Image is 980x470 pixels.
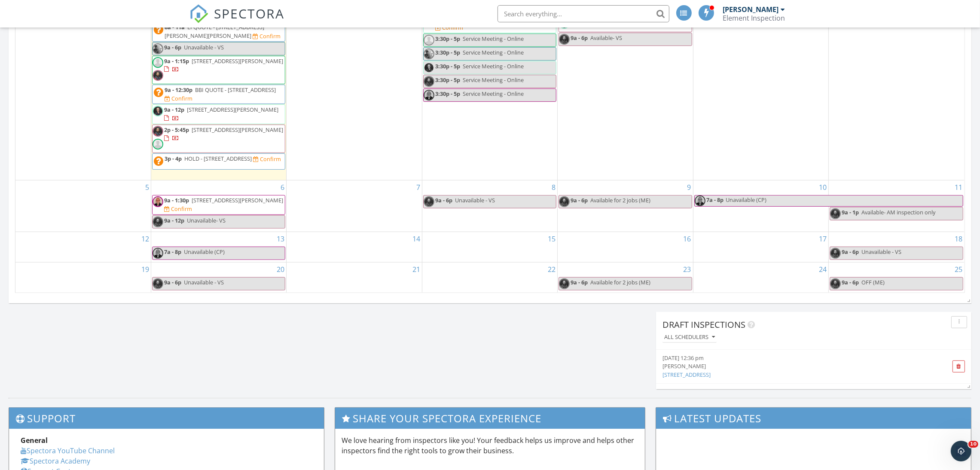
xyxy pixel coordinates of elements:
img: 2img_1122.jpg [559,278,570,289]
a: Confirm [253,32,281,40]
span: EI QUOTE - [STREET_ADDRESS][PERSON_NAME][PERSON_NAME] [165,23,264,39]
span: Unavailable (CP) [726,196,767,204]
img: 2img_1122.jpg [153,217,163,227]
td: Go to October 10, 2025 [693,180,828,232]
img: 2img_1122.jpg [830,208,841,219]
p: We love hearing from inspectors like you! Your feedback helps us improve and helps other inspecto... [342,435,638,456]
span: Unavailable (CP) [184,248,225,256]
span: Service Meeting - Online [463,90,524,98]
span: 9a - 1:15p [164,57,189,65]
img: 2img_1122.jpg [830,278,841,289]
a: Go to October 25, 2025 [953,262,964,276]
a: 9a - 12:30p BBI QUOTE - [STREET_ADDRESS] [165,86,276,94]
a: Confirm [253,155,281,163]
img: 4img_1144.jpg [424,62,434,73]
div: Confirm [171,95,192,102]
a: [STREET_ADDRESS] [662,371,711,378]
span: Unavailable- VS [187,217,226,224]
span: 3:30p - 5p [435,35,460,43]
td: Go to October 24, 2025 [693,262,828,293]
span: 3:30p - 5p [435,76,460,84]
span: 9a - 6p [164,43,181,51]
a: SPECTORA [189,12,285,30]
a: Go to October 20, 2025 [275,262,286,276]
span: Service Meeting - Online [463,62,524,70]
a: Confirm [165,95,192,103]
h3: Share Your Spectora Experience [335,408,645,429]
span: 3:30p - 5p [435,90,460,98]
td: Go to October 11, 2025 [829,180,964,232]
span: Draft Inspections [662,319,745,330]
span: 9a - 6p [571,34,588,42]
img: 2img_1122.jpg [559,196,570,207]
a: Spectora YouTube Channel [21,446,115,455]
img: 4img_1144.jpg [153,106,163,116]
td: Go to October 19, 2025 [15,262,151,293]
img: thomas_head_shot.jpeg [695,195,705,206]
a: Go to October 15, 2025 [546,232,557,246]
span: Unavailable - VS [455,196,495,204]
span: 9a - 6p [571,196,588,204]
div: Element Inspection [723,14,785,22]
td: Go to October 7, 2025 [287,180,422,232]
div: Confirm [171,205,192,212]
span: 3p - 4p [165,155,182,162]
a: 9a - 12p [STREET_ADDRESS][PERSON_NAME] [164,106,278,122]
span: Available for 2 jobs (ME) [590,196,650,204]
span: [STREET_ADDRESS][PERSON_NAME] [192,57,283,65]
a: Go to October 8, 2025 [550,180,557,194]
h3: Latest Updates [656,408,971,429]
span: Service Meeting - Online [463,49,524,56]
a: 9a - 1:30p [STREET_ADDRESS][PERSON_NAME] [164,196,283,204]
img: 2img_1122.jpg [153,126,163,137]
div: [PERSON_NAME] [662,362,915,370]
a: 9a - 12p [STREET_ADDRESS][PERSON_NAME] [152,104,285,124]
span: 9a - 6p [571,278,588,286]
span: 9a - 6p [842,248,859,256]
span: Available- AM inspection only [861,208,935,216]
div: [DATE] 12:36 pm [662,354,915,362]
td: Go to October 25, 2025 [829,262,964,293]
span: Service Meeting - Online [463,35,524,43]
img: iphone_pictures_193.png [153,43,163,54]
img: 2img_1122.jpg [830,248,841,259]
span: 7a - 8p [164,248,181,256]
a: Go to October 13, 2025 [275,232,286,246]
td: Go to October 21, 2025 [287,262,422,293]
span: HOLD - [STREET_ADDRESS] [184,155,252,162]
img: 2img_1122.jpg [153,278,163,289]
span: [STREET_ADDRESS][PERSON_NAME] [192,196,283,204]
span: [STREET_ADDRESS][PERSON_NAME] [192,126,283,134]
span: 9a - 12:30p [165,86,192,94]
img: iphone_pictures_193.png [424,49,434,59]
a: 9a - 1:30p [STREET_ADDRESS][PERSON_NAME] Confirm [152,195,285,214]
img: default-user-f0147aede5fd5fa78ca7ade42f37bd4542148d508eef1c3d3ea960f66861d68b.jpg [424,35,434,46]
span: Unavailable - VS [184,43,224,51]
td: Go to October 5, 2025 [15,180,151,232]
a: Go to October 23, 2025 [682,262,693,276]
a: Go to October 17, 2025 [817,232,828,246]
td: Go to October 6, 2025 [151,180,286,232]
td: Go to October 15, 2025 [422,232,557,262]
a: 9a - 12:30p BBI QUOTE - [STREET_ADDRESS] Confirm [152,85,285,104]
a: 8a - 11a EI QUOTE - [STREET_ADDRESS][PERSON_NAME][PERSON_NAME] [165,23,264,39]
div: Confirm [260,33,281,40]
span: [STREET_ADDRESS][PERSON_NAME] [187,106,278,113]
span: 9a - 1p [842,208,859,216]
a: Spectora Academy [21,456,90,466]
td: Go to October 20, 2025 [151,262,286,293]
span: Unavailable - VS [184,278,224,286]
a: Go to October 6, 2025 [279,180,286,194]
td: Go to October 23, 2025 [558,262,693,293]
td: Go to October 16, 2025 [558,232,693,262]
td: Go to October 22, 2025 [422,262,557,293]
img: 2img_1122.jpg [424,196,434,207]
strong: General [21,436,48,445]
a: 9a - 1:15p [STREET_ADDRESS][PERSON_NAME] [152,56,285,84]
span: 3:30p - 5p [435,49,460,56]
td: Go to October 17, 2025 [693,232,828,262]
td: Go to October 12, 2025 [15,232,151,262]
a: Go to October 9, 2025 [686,180,693,194]
a: Go to October 12, 2025 [140,232,151,246]
a: Go to October 21, 2025 [411,262,422,276]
